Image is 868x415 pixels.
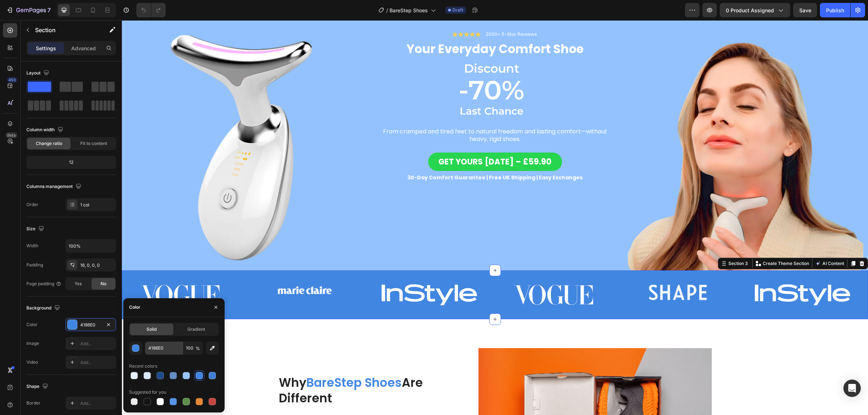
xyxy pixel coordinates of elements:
[622,256,739,293] img: gempages_583977198625489731-a5472d6c-8df4-4d63-ae4f-207764493350.svg
[3,3,54,17] button: 7
[316,136,430,147] strong: GET YOURS [DATE] – £59.90
[793,3,817,17] button: Save
[80,140,107,147] span: Fit to content
[101,281,106,287] span: No
[256,40,483,56] h1: Discount
[146,326,157,333] span: Solid
[145,342,183,355] input: Eg: FFFFFF
[156,354,323,387] h2: Why Are Different
[26,68,51,78] div: Layout
[80,359,114,366] div: Add...
[66,239,116,252] input: Auto
[26,182,83,192] div: Columns management
[122,20,868,415] iframe: Design area
[129,363,157,369] div: Recent colors
[26,382,50,392] div: Shape
[75,281,82,287] span: Yes
[26,303,61,313] div: Background
[184,354,280,371] span: BareStep Shoes
[129,389,166,395] div: Suggested for you
[187,326,205,333] span: Gradient
[527,264,586,280] img: gempages_583977198625489731-a08564df-811d-4c12-9b7c-65cbf1f25d04.svg
[26,224,46,234] div: Size
[386,7,388,14] span: /
[47,6,51,14] p: 7
[799,7,811,13] span: Save
[726,7,774,14] span: 0 product assigned
[36,140,62,147] span: Change ratio
[257,108,489,123] p: From cramped and tired feet to natural freedom and lasting comfort—without heavy, rigid shoes.
[26,281,61,287] div: Page padding
[843,380,861,397] div: Open Intercom Messenger
[720,3,790,17] button: 0 product assigned
[35,26,94,34] p: Section
[80,262,114,269] div: 16, 0, 0, 0
[452,7,463,13] span: Draft
[826,7,844,14] div: Publish
[7,77,17,83] div: 450
[80,202,114,208] div: 1 col
[26,125,65,135] div: Column width
[605,240,627,247] div: Section 3
[501,6,746,251] img: gempages_583977198625489731-54454de2-c264-438f-8a63-658e0064d86e.png
[641,240,687,247] p: Create Theme Section
[136,3,166,17] div: Undo/Redo
[26,321,38,328] div: Color
[306,132,440,151] a: GET YOURS [DATE] – £59.90
[256,84,483,98] h1: Last Chance
[71,44,96,52] p: Advanced
[196,345,200,352] span: %
[80,400,114,407] div: Add...
[26,201,38,208] div: Order
[820,3,850,17] button: Publish
[129,304,140,311] div: Color
[26,243,38,249] div: Width
[26,359,38,365] div: Video
[692,239,724,248] button: AI Content
[373,256,490,293] img: gempages_583977198625489731-020eb827-cd7a-44d3-9973-4c61606c4765.svg
[285,20,462,37] strong: Your Everyday Comfort Shoe
[36,44,56,52] p: Settings
[26,340,39,347] div: Image
[337,54,403,86] span: -70%
[156,266,210,274] img: gempages_583977198625489731-6d44fead-a599-4c9c-8f43-2211ad8c094b.svg
[390,7,428,14] span: BareStep Shoes
[28,157,115,167] div: 12
[26,262,43,268] div: Padding
[285,154,461,161] strong: 30-Day Comfort Guarantee | Free UK Shipping | Easy Exchanges
[26,400,41,406] div: Border
[80,322,101,328] div: 4186E0
[5,132,17,138] div: Beta
[249,256,366,293] img: gempages_583977198625489731-a5472d6c-8df4-4d63-ae4f-207764493350.svg
[80,341,114,347] div: Add...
